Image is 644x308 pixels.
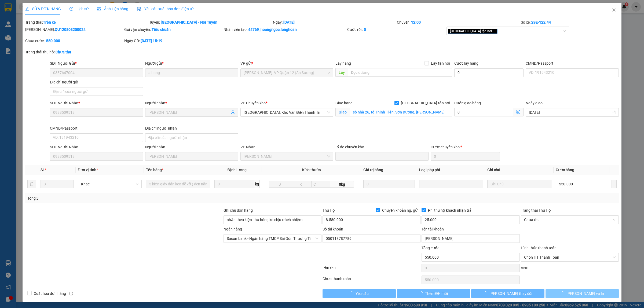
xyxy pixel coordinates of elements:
[69,7,89,11] span: Lịch sử
[244,69,330,77] span: Hồ Chí Minh: VP Quận 12 (An Sương)
[272,19,396,25] div: Ngày:
[50,144,143,150] div: SĐT Người Nhận
[516,110,520,114] span: dollar-circle
[244,108,330,116] span: Hà Nội: Kho Văn Điển Thanh Trì
[69,292,73,295] span: info-circle
[399,100,452,106] span: [GEOGRAPHIC_DATA] tận nơi
[25,49,148,55] div: Trạng thái thu hộ:
[612,180,617,188] button: plus
[145,133,238,142] input: Địa chỉ của người nhận
[431,144,500,150] div: Cước chuyển kho
[302,168,321,172] span: Kích thước
[228,168,247,172] span: Định lượng
[124,27,222,32] div: Gói vận chuyển:
[363,168,383,172] span: Giá trị hàng
[454,101,481,105] label: Cước giao hàng
[531,20,551,24] b: 29E-122.44
[335,101,353,105] span: Giao hàng
[290,181,312,188] input: R
[330,181,354,188] span: 0kg
[454,68,524,77] input: Cước lấy hàng
[224,208,253,212] label: Ghi chú đơn hàng
[454,108,513,116] input: Cước giao hàng
[323,227,343,231] label: Số tài khoản
[526,101,543,105] label: Ngày giao
[69,7,73,11] span: clock-circle
[50,60,143,66] div: SĐT Người Gửi
[27,195,248,201] div: Tổng: 3
[521,266,528,270] span: VND
[32,291,68,296] span: Xuất hóa đơn hàng
[124,38,222,44] div: Ngày GD:
[43,20,56,24] b: Trên xe
[149,19,273,25] div: Tuyến:
[97,7,128,11] span: Ảnh kiện hàng
[152,27,171,32] b: Tiêu chuẩn
[487,180,551,188] input: Ghi Chú
[27,180,36,188] button: delete
[350,291,356,295] span: loading
[612,8,616,12] span: close
[227,234,318,243] span: Sacombank - Ngân hàng TMCP Sài Gòn Thương Tín
[50,100,143,106] div: SĐT Người Nhận
[50,87,143,96] input: Địa chỉ của người gửi
[422,234,519,243] input: Tên tài khoản
[244,152,330,160] span: Tuyên Quang
[240,60,334,66] div: VP gửi
[25,7,29,11] span: edit
[485,165,553,175] th: Ghi chú
[269,181,290,188] input: D
[489,291,532,296] span: [PERSON_NAME] thay đổi
[50,79,143,85] div: Địa chỉ người gửi
[25,19,149,25] div: Trạng thái:
[561,291,566,295] span: loading
[141,39,162,43] b: [DATE] 15:19
[137,7,141,11] img: icon
[25,38,123,44] div: Chưa cước :
[145,125,238,131] div: Địa chỉ người nhận
[41,168,45,172] span: SL
[396,19,520,25] div: Chuyến:
[335,144,429,150] div: Lý do chuyển kho
[283,20,295,24] b: [DATE]
[546,289,619,298] button: [PERSON_NAME] và In
[422,246,439,250] span: Tổng cước
[254,180,260,188] span: kg
[161,20,217,24] b: [GEOGRAPHIC_DATA] - Nối Tuyến
[335,61,351,65] span: Lấy hàng
[240,144,334,150] div: VP Nhận
[524,216,616,224] span: Chưa thu
[137,7,193,11] span: Yêu cầu xuất hóa đơn điện tử
[606,3,621,18] button: Close
[417,165,485,175] th: Loại phụ phí
[521,207,619,213] div: Trạng thái Thu Hộ
[311,181,331,188] input: C
[55,27,86,32] b: QU120808250024
[426,207,474,213] span: Phí thu hộ khách nhận trả
[348,68,452,77] input: Dọc đường
[240,101,266,105] span: VP Chuyển kho
[25,7,61,11] span: SỬA ĐƠN HÀNG
[520,19,619,25] div: Số xe:
[146,180,210,188] input: VD: Bàn, Ghế
[322,265,421,274] div: Phụ thu
[224,227,242,231] label: Ngân hàng
[347,27,445,32] div: Cước rồi :
[323,208,335,212] span: Thu Hộ
[529,109,611,115] input: Ngày giao
[335,108,350,116] span: Giao
[322,276,421,285] div: Chưa thanh toán
[25,27,123,32] div: [PERSON_NAME]:
[231,110,235,115] span: user-add
[145,60,238,66] div: Người gửi
[224,27,346,32] div: Nhân viên tạo:
[146,168,163,172] span: Tên hàng
[448,29,497,34] span: [GEOGRAPHIC_DATA] tận nơi
[81,180,138,188] span: Khác
[323,289,396,298] button: Yêu cầu
[335,68,348,77] span: Lấy
[78,168,98,172] span: Đơn vị tính
[526,60,619,66] div: CMND/Passport
[524,253,616,261] span: Chọn HT Thanh Toán
[56,50,71,54] b: Chưa thu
